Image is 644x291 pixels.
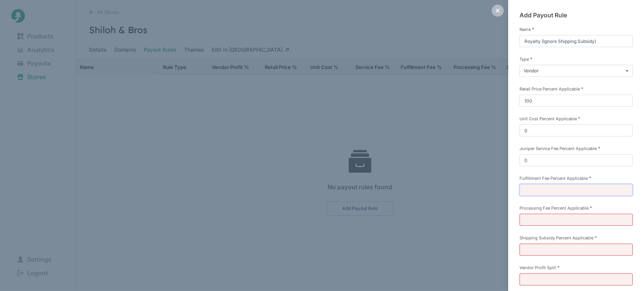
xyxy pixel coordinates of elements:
span: This field is required. [589,175,591,181]
label: Juniper Service Fee Percent Applicable [520,145,633,151]
h2: Add Payout Rule [520,11,633,19]
label: Unit Cost Percent Applicable [520,116,633,121]
span: This field is required. [557,265,559,270]
label: Retail Price Percent Applicable [520,86,633,92]
span: This field is required. [590,205,592,211]
label: Type [520,56,633,62]
span: This field is required. [598,145,600,151]
span: This field is required. [532,26,534,32]
span: This field is required. [595,235,597,240]
span: This field is required. [578,116,580,121]
span: This field is required. [530,56,532,62]
label: Vendor Profit Split [520,265,633,270]
label: Fulfillment Fee Percent Applicable [520,175,633,181]
label: Name [520,26,633,32]
span: This field is required. [581,86,583,92]
label: Shipping Subsidy Percent Applicable [520,235,633,240]
label: Processing Fee Percent Applicable [520,205,633,211]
